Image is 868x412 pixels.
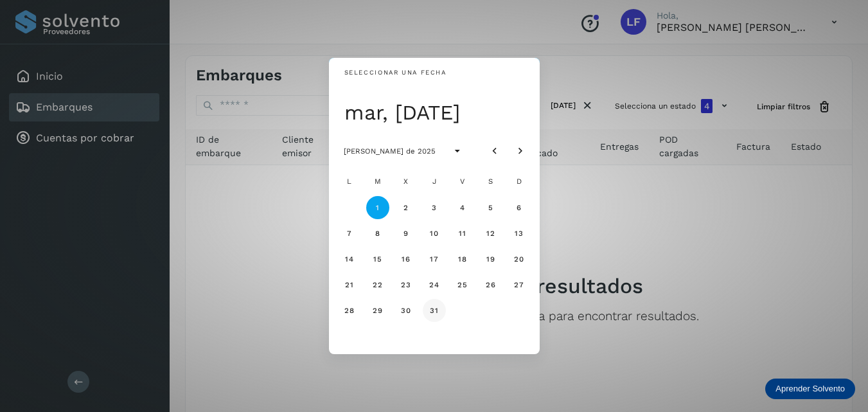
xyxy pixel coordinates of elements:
button: sábado, 26 de julio de 2025 [479,273,502,296]
button: [PERSON_NAME] de 2025 [333,139,446,163]
p: Aprender Solvento [775,384,845,394]
span: 23 [400,280,411,289]
button: miércoles, 9 de julio de 2025 [394,222,418,245]
span: 1 [375,203,380,212]
span: 27 [513,280,524,289]
button: sábado, 5 de julio de 2025 [479,196,502,219]
button: jueves, 3 de julio de 2025 [423,196,446,219]
button: Mes anterior [483,139,506,163]
span: 11 [458,229,466,238]
div: Aprender Solvento [765,379,855,399]
button: martes, 29 de julio de 2025 [366,299,389,322]
button: Seleccionar año [446,139,469,163]
button: miércoles, 2 de julio de 2025 [394,196,418,219]
span: 13 [514,229,524,238]
span: 21 [344,280,354,289]
span: 2 [403,203,409,212]
div: J [421,169,447,195]
div: D [506,169,532,195]
span: 7 [346,229,352,238]
button: miércoles, 16 de julio de 2025 [394,247,418,271]
button: domingo, 13 de julio de 2025 [508,222,531,245]
button: miércoles, 30 de julio de 2025 [394,299,418,322]
span: 14 [344,255,354,264]
span: 9 [403,229,409,238]
button: viernes, 4 de julio de 2025 [451,196,474,219]
span: 25 [457,280,468,289]
button: sábado, 19 de julio de 2025 [479,247,502,271]
button: sábado, 12 de julio de 2025 [479,222,502,245]
button: martes, 8 de julio de 2025 [366,222,389,245]
button: lunes, 21 de julio de 2025 [338,273,361,296]
span: 8 [375,229,380,238]
span: 16 [401,255,411,264]
span: 24 [429,280,439,289]
span: 18 [457,255,467,264]
span: 17 [429,255,439,264]
span: [PERSON_NAME] de 2025 [343,147,436,156]
div: mar, [DATE] [344,100,532,125]
button: viernes, 11 de julio de 2025 [451,222,474,245]
button: jueves, 17 de julio de 2025 [423,247,446,271]
span: 15 [373,255,382,264]
button: jueves, 10 de julio de 2025 [423,222,446,245]
button: domingo, 27 de julio de 2025 [508,273,531,296]
span: 10 [429,229,439,238]
span: 4 [459,203,465,212]
div: X [393,169,419,195]
button: viernes, 18 de julio de 2025 [451,247,474,271]
button: domingo, 6 de julio de 2025 [508,196,531,219]
span: 5 [488,203,493,212]
span: 20 [513,255,524,264]
div: Seleccionar una fecha [344,68,447,78]
button: martes, 22 de julio de 2025 [366,273,389,296]
button: jueves, 24 de julio de 2025 [423,273,446,296]
button: Mes siguiente [509,139,532,163]
button: viernes, 25 de julio de 2025 [451,273,474,296]
span: 19 [486,255,495,264]
div: L [337,169,362,195]
button: jueves, 31 de julio de 2025 [423,299,446,322]
button: miércoles, 23 de julio de 2025 [394,273,418,296]
span: 22 [372,280,383,289]
button: martes, 15 de julio de 2025 [366,247,389,271]
span: 3 [431,203,437,212]
span: 29 [372,306,383,315]
div: V [450,169,475,195]
span: 31 [429,306,439,315]
span: 30 [400,306,411,315]
span: 28 [344,306,355,315]
button: martes, 1 de julio de 2025 [366,196,389,219]
button: lunes, 7 de julio de 2025 [338,222,361,245]
span: 12 [486,229,495,238]
button: domingo, 20 de julio de 2025 [508,247,531,271]
div: M [365,169,391,195]
div: S [478,169,504,195]
button: lunes, 14 de julio de 2025 [338,247,361,271]
button: lunes, 28 de julio de 2025 [338,299,361,322]
span: 26 [485,280,496,289]
span: 6 [516,203,522,212]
